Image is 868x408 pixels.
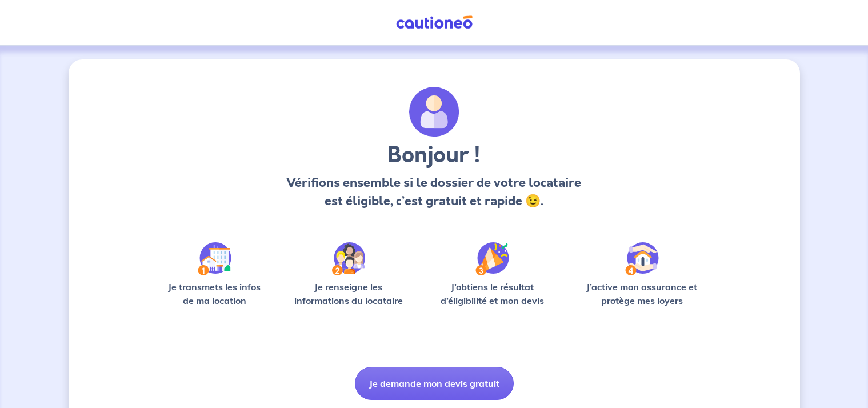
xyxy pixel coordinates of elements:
img: archivate [409,87,459,137]
p: Je transmets les infos de ma location [160,280,269,307]
img: Cautioneo [391,15,477,30]
img: /static/f3e743aab9439237c3e2196e4328bba9/Step-3.svg [475,242,509,275]
button: Je demande mon devis gratuit [355,367,514,400]
img: /static/90a569abe86eec82015bcaae536bd8e6/Step-1.svg [198,242,231,275]
p: Je renseigne les informations du locataire [287,280,410,307]
p: Vérifions ensemble si le dossier de votre locataire est éligible, c’est gratuit et rapide 😉. [283,174,585,210]
img: /static/bfff1cf634d835d9112899e6a3df1a5d/Step-4.svg [625,242,659,275]
p: J’obtiens le résultat d’éligibilité et mon devis [428,280,557,307]
img: /static/c0a346edaed446bb123850d2d04ad552/Step-2.svg [332,242,365,275]
h3: Bonjour ! [283,142,585,169]
p: J’active mon assurance et protège mes loyers [575,280,709,307]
